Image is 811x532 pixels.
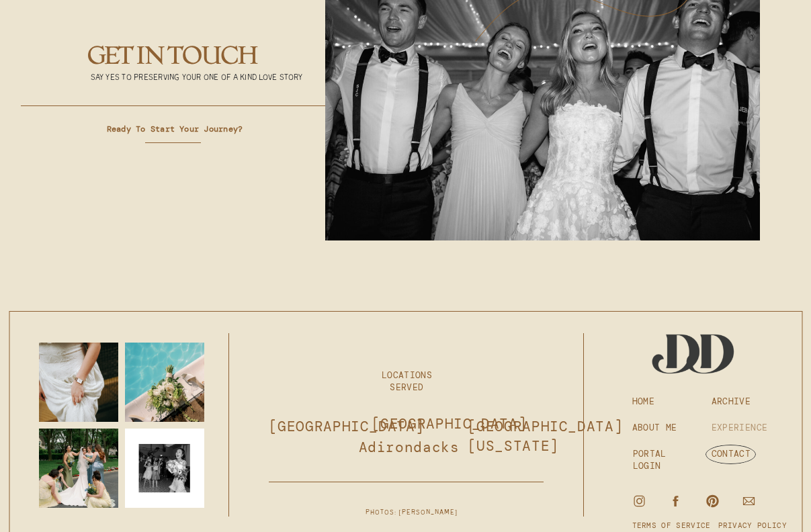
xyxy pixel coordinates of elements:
p: LOCATIONS SERVED [366,369,449,382]
img: part one of L + B’s gorgeous spring day ❤️ photography + content creation: @danielladiazphoto ven... [39,429,118,508]
a: ready to start your journey? [105,123,245,135]
a: [GEOGRAPHIC_DATA] [372,414,441,436]
h2: GET IN TOUCH [72,44,271,71]
a: [GEOGRAPHIC_DATA] [269,417,341,439]
a: ARCHIVE [712,396,772,408]
a: CONTACT [712,448,783,460]
img: my shaylaaaas 🥹 I can’t wait for your wedding day!!! bar photos at the wonderful and delicious @s... [39,343,118,422]
h3: PHOTOS: [PERSON_NAME] [366,508,468,515]
a: PORTAL LOGIN [633,448,693,460]
a: HOME [632,396,693,408]
img: what summer love feels like second shot for @kristynmehlphoto 💛 [125,343,204,422]
a: Adirondacks [359,438,456,460]
a: EXPERIENCE [712,422,773,434]
b: ready to start your journey? [107,124,243,134]
a: ABOUT ME [632,422,683,434]
p: say yes to preserving your one of a kind love story [91,72,307,102]
a: [GEOGRAPHIC_DATA][US_STATE] [468,417,549,439]
img: When you are genuinely enjoying your day and living in the moment, it comes through in your photo... [125,429,204,508]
